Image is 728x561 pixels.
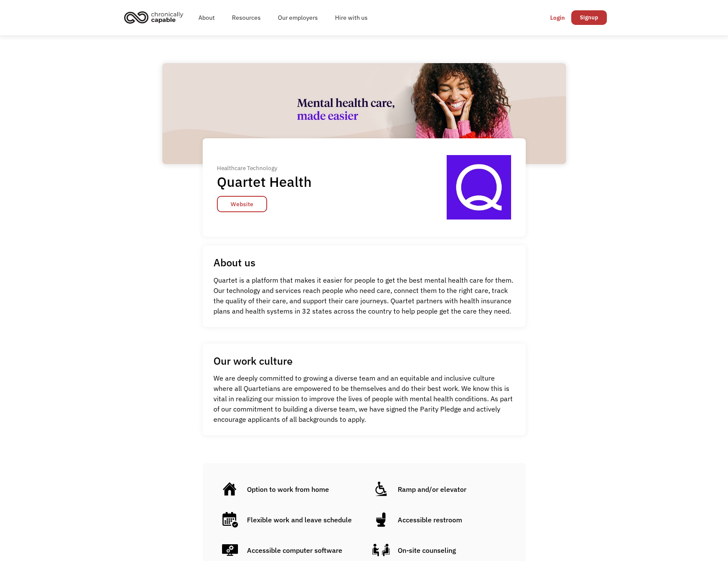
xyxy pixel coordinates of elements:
[398,515,462,525] div: Accessible restroom
[326,4,376,31] a: Hire with us
[247,515,352,525] div: Flexible work and leave schedule
[398,545,456,555] div: On-site counseling
[213,354,292,367] h1: Our work culture
[217,196,267,212] a: Website
[213,256,256,269] h1: About us
[213,275,515,316] p: Quartet is a platform that makes it easier for people to get the best mental health care for them...
[571,10,607,25] a: Signup
[247,484,329,494] div: Option to work from home
[190,4,223,31] a: About
[122,8,190,27] a: home
[217,163,319,173] div: Healthcare Technology
[223,4,269,31] a: Resources
[550,12,565,23] div: Login
[247,545,342,555] div: Accessible computer software
[269,4,326,31] a: Our employers
[213,373,515,424] p: We are deeply committed to growing a diverse team and an equitable and inclusive culture where al...
[398,484,466,494] div: Ramp and/or elevator
[122,8,186,27] img: Chronically Capable logo
[217,173,312,190] h1: Quartet Health
[544,10,571,25] a: Login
